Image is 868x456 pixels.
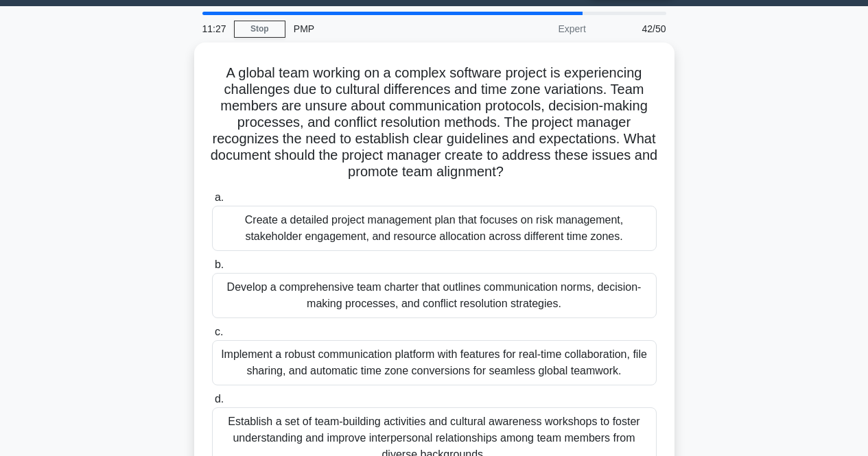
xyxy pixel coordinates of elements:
span: d. [215,393,224,405]
div: Expert [474,15,594,43]
div: Implement a robust communication platform with features for real-time collaboration, file sharing... [212,340,657,385]
span: c. [215,326,223,337]
div: PMP [285,15,474,43]
span: a. [215,191,224,203]
a: Stop [234,21,285,38]
div: 42/50 [594,15,675,43]
div: Develop a comprehensive team charter that outlines communication norms, decision-making processes... [212,273,657,318]
div: Create a detailed project management plan that focuses on risk management, stakeholder engagement... [212,206,657,251]
span: b. [215,259,224,270]
div: 11:27 [194,15,234,43]
h5: A global team working on a complex software project is experiencing challenges due to cultural di... [211,64,658,181]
